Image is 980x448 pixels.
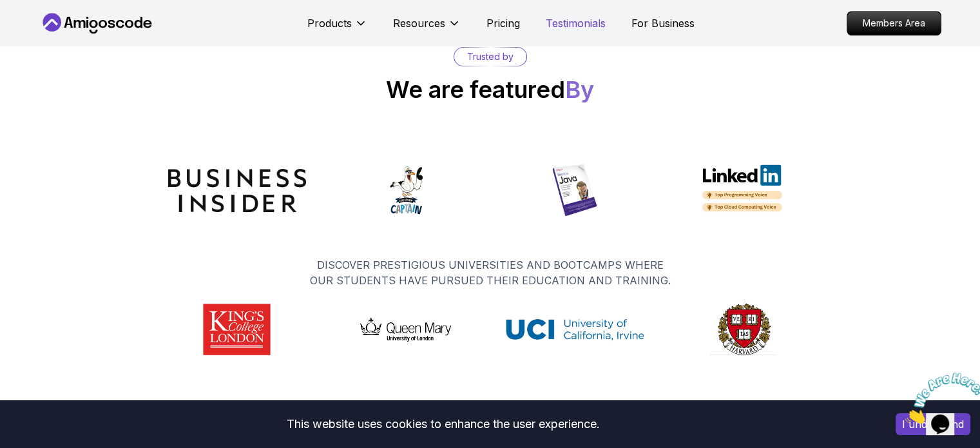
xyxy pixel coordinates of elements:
img: partner_uci [506,304,644,355]
img: partner_linkedin [675,164,812,216]
button: Resources [393,15,461,41]
p: Trusted by [467,50,514,63]
a: Members Area [847,11,941,35]
a: Pricing [486,15,520,31]
h2: We are featured [386,77,594,102]
img: partner_college [168,304,306,355]
p: Members Area [847,12,941,35]
button: Products [307,15,367,41]
a: Testimonials [546,15,606,31]
img: Chat attention grabber [5,5,85,56]
p: DISCOVER PRESTIGIOUS UNIVERSITIES AND BOOTCAMPS WHERE OUR STUDENTS HAVE PURSUED THEIR EDUCATION A... [305,257,676,288]
p: Resources [393,15,445,31]
div: This website uses cookies to enhance the user experience. [10,410,876,438]
img: partner_harvard [675,304,812,355]
iframe: chat widget [900,367,980,429]
img: partner_docker [337,164,475,216]
img: partner_qm [337,304,475,355]
img: partner_java [506,164,644,216]
a: For Business [631,15,695,31]
p: Products [307,15,352,31]
span: By [565,75,594,104]
img: partner_insider [168,164,306,216]
button: Accept cookies [896,413,970,435]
